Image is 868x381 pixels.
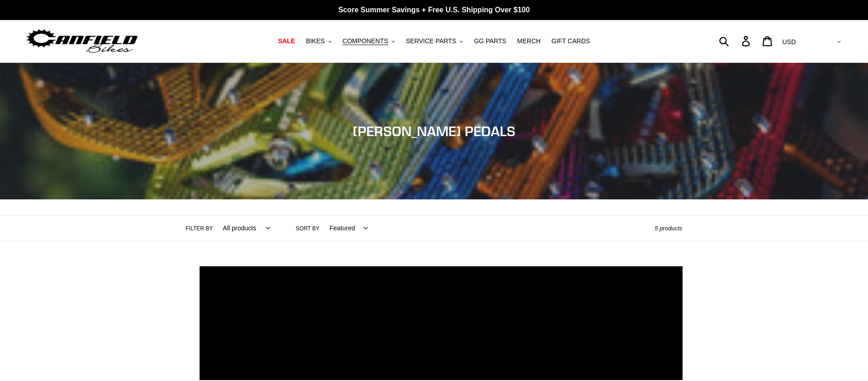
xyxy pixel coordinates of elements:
img: Canfield Bikes [25,27,139,56]
button: COMPONENTS [338,35,400,47]
span: [PERSON_NAME] PEDALS [353,123,515,139]
input: Search [724,31,747,51]
span: 5 products [655,225,683,232]
span: BIKES [306,37,324,45]
a: SALE [273,35,299,47]
button: BIKES [301,35,336,47]
span: SALE [278,37,295,45]
a: GG PARTS [469,35,511,47]
label: Sort by [296,224,319,233]
button: SERVICE PARTS [401,35,467,47]
a: MERCH [513,35,545,47]
a: GIFT CARDS [547,35,595,47]
span: MERCH [517,37,540,45]
span: COMPONENTS [343,37,388,45]
span: GIFT CARDS [551,37,590,45]
span: GG PARTS [474,37,506,45]
label: Filter by [186,224,213,233]
span: SERVICE PARTS [406,37,456,45]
